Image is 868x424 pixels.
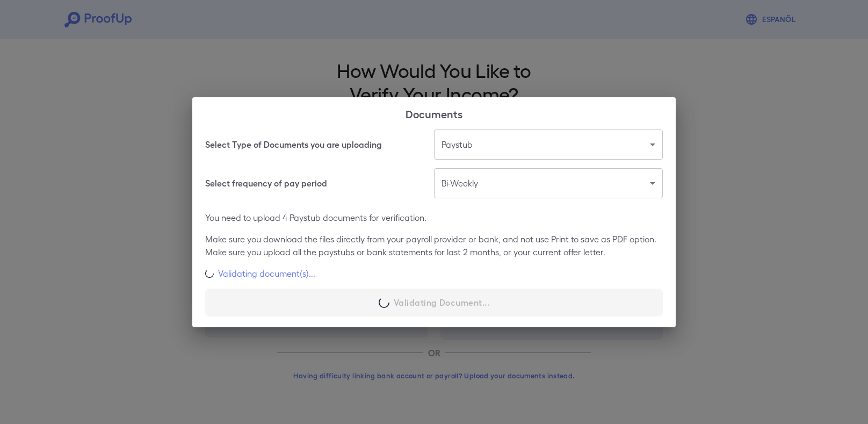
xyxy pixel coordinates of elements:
p: Validating document(s)... [218,267,315,280]
div: Bi-Weekly [434,168,663,198]
p: Make sure you download the files directly from your payroll provider or bank, and not use Print t... [205,233,663,258]
h6: Select frequency of pay period [205,177,327,190]
p: You need to upload 4 Paystub documents for verification. [205,211,663,224]
h6: Select Type of Documents you are uploading [205,138,382,151]
h2: Documents [192,97,676,130]
div: Paystub [434,130,663,160]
